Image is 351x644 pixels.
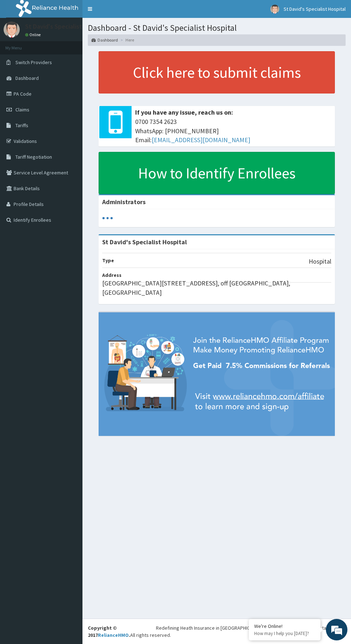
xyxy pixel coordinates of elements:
[91,37,118,43] a: Dashboard
[135,108,233,116] b: If you have any issue, reach us on:
[102,279,331,297] p: [GEOGRAPHIC_DATA][STREET_ADDRESS], off [GEOGRAPHIC_DATA], [GEOGRAPHIC_DATA]
[99,312,335,436] img: provider-team-banner.png
[98,632,129,638] a: RelianceHMO
[88,23,346,33] h1: Dashboard - St David's Specialist Hospital
[270,5,279,14] img: User Image
[152,136,250,144] a: [EMAIL_ADDRESS][DOMAIN_NAME]
[102,198,146,206] b: Administrators
[15,75,39,81] span: Dashboard
[88,625,130,638] strong: Copyright © 2017 .
[25,32,42,37] a: Online
[99,152,335,194] a: How to Identify Enrollees
[102,257,114,264] b: Type
[4,21,20,38] img: User Image
[156,624,346,631] div: Redefining Heath Insurance in [GEOGRAPHIC_DATA] using Telemedicine and Data Science!
[102,213,113,224] svg: audio-loading
[99,51,335,93] a: Click here to submit claims
[25,23,107,30] p: St David's Specialist Hospital
[102,272,122,278] b: Address
[15,106,29,113] span: Claims
[15,59,52,66] span: Switch Providers
[15,122,28,129] span: Tariffs
[254,623,315,629] div: We're Online!
[15,154,52,160] span: Tariff Negotiation
[254,630,315,636] p: How may I help you today?
[102,238,187,246] strong: St David's Specialist Hospital
[119,37,134,43] li: Here
[309,257,331,266] p: Hospital
[135,117,331,145] span: 0700 7354 2623 WhatsApp: [PHONE_NUMBER] Email:
[82,619,351,644] footer: All rights reserved.
[284,6,346,12] span: St David's Specialist Hospital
